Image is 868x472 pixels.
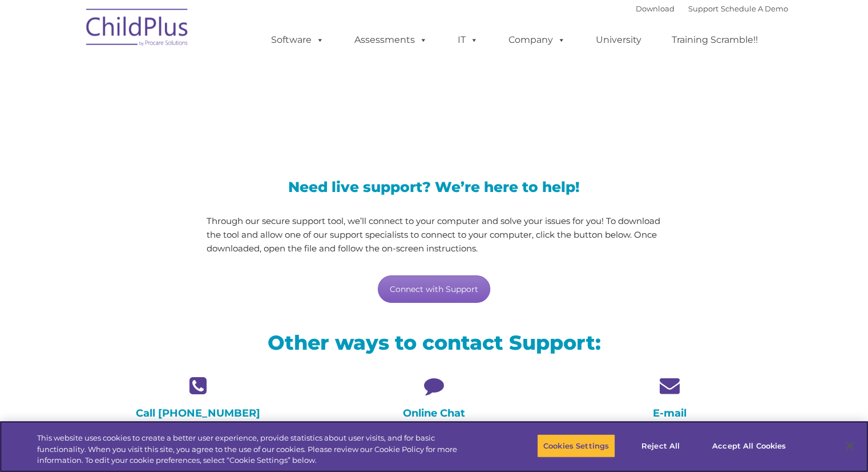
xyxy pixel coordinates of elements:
a: Software [260,29,336,51]
a: Connect with Support [378,275,490,303]
a: Assessments [343,29,439,51]
div: This website uses cookies to create a better user experience, provide statistics about user visit... [37,433,478,466]
button: Reject All [625,434,696,458]
h4: Call [PHONE_NUMBER] [89,407,308,419]
h3: Need live support? We’re here to help! [207,180,661,194]
a: University [584,29,653,51]
h4: Online Chat [325,407,543,419]
img: ChildPlus by Procare Solutions [80,1,195,58]
h2: Other ways to contact Support: [89,330,780,355]
button: Close [837,433,862,458]
font: | [636,4,788,13]
a: Download [636,4,675,13]
h4: E-mail [560,407,779,419]
a: Schedule A Demo [721,4,788,13]
button: Cookies Settings [537,434,615,458]
a: IT [446,29,490,51]
a: Company [497,29,577,51]
p: Through our secure support tool, we’ll connect to your computer and solve your issues for you! To... [207,214,661,255]
span: LiveSupport with SplashTop [89,82,516,117]
a: Training Scramble!! [660,29,769,51]
button: Accept All Cookies [706,434,792,458]
a: Support [688,4,718,13]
